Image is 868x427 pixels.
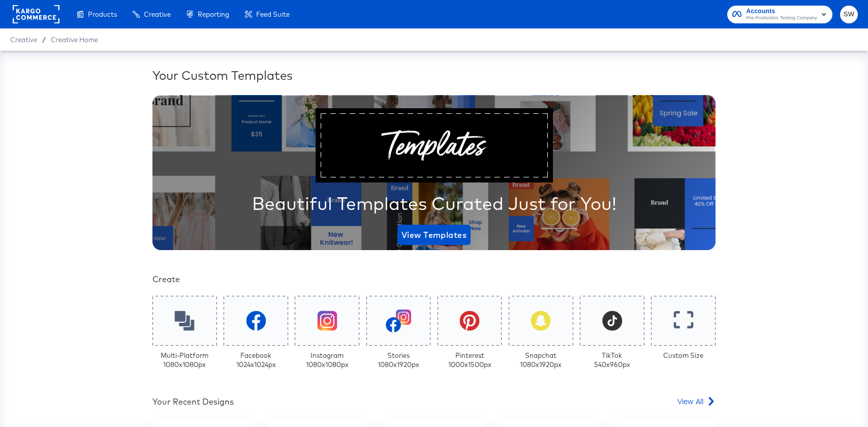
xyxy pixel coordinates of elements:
span: Pre-Production Testing Company [747,14,817,22]
span: Feed Suite [256,10,290,18]
a: Creative Home [51,36,98,44]
span: / [37,36,51,44]
span: View Templates [401,228,467,242]
span: Reporting [198,10,229,18]
div: Pinterest 1000 x 1500 px [448,351,491,370]
div: Instagram 1080 x 1080 px [306,351,349,370]
div: Stories 1080 x 1920 px [378,351,419,370]
button: View Templates [397,225,471,245]
button: SW [840,6,858,23]
span: Accounts [747,6,817,17]
div: Snapchat 1080 x 1920 px [520,351,562,370]
div: Beautiful Templates Curated Just for You! [252,191,616,216]
span: View All [677,396,703,406]
div: Custom Size [663,351,703,360]
button: AccountsPre-Production Testing Company [727,6,832,23]
div: Create [152,273,716,285]
div: TikTok 540 x 960 px [594,351,630,370]
span: Creative [144,10,171,18]
a: View All [677,396,716,411]
div: Multi-Platform 1080 x 1080 px [161,351,208,370]
span: SW [844,9,854,20]
div: Your Custom Templates [152,67,716,84]
span: Products [88,10,117,18]
div: Your Recent Designs [152,396,234,408]
div: Facebook 1024 x 1024 px [236,351,276,370]
span: Creative [10,36,37,44]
